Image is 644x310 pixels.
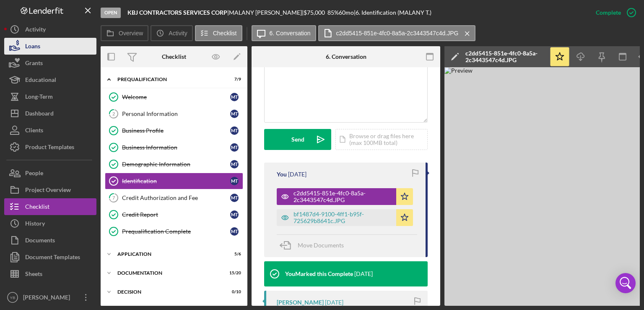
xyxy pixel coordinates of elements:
div: M T [230,227,239,236]
time: 2025-08-23 02:01 [354,271,373,277]
div: | [127,9,229,16]
button: History [4,215,96,232]
button: Loans [4,38,96,55]
div: [PERSON_NAME] [21,289,75,308]
div: Grants [25,55,43,74]
a: Demographic InformationMT [105,156,243,173]
div: Prequalification Complete [122,228,230,235]
label: 6. Conversation [270,30,311,37]
div: Application [117,252,220,257]
div: 60 mo [339,9,354,16]
button: Educational [4,71,96,88]
div: M T [230,110,239,118]
div: Decision [117,289,220,294]
div: Demographic Information [122,161,230,168]
div: History [25,215,45,234]
div: M T [230,194,239,202]
button: bf1487d4-9100-4ff1-b95f-725629b8641c.JPG [277,209,413,226]
button: Activity [4,21,96,38]
b: KBJ CONTRACTORS SERVICES CORP [127,9,227,16]
div: | 6. Identification (MALANY T.) [354,9,431,16]
div: Long-Term [25,88,53,107]
div: Credit Report [122,211,230,218]
div: MALANY [PERSON_NAME] | [229,9,304,16]
text: YB [10,295,16,300]
a: Clients [4,122,96,139]
div: You Marked this Complete [285,271,353,277]
span: $75,000 [304,9,325,16]
div: Loans [25,38,40,57]
div: Checklist [25,198,49,217]
tspan: 7 [112,195,115,200]
button: YB[PERSON_NAME] [4,289,96,306]
div: M T [230,93,239,101]
div: Welcome [122,94,230,100]
button: Activity [151,25,192,41]
div: 7 / 9 [226,77,241,82]
div: bf1487d4-9100-4ff1-b95f-725629b8641c.JPG [293,211,392,224]
a: 2Personal InformationMT [105,105,243,122]
div: Complete [596,4,621,21]
div: 6. Conversation [326,53,366,60]
div: M T [230,160,239,168]
button: Sheets [4,265,96,282]
a: 7Credit Authorization and FeeMT [105,189,243,206]
div: People [25,165,43,184]
div: Sheets [25,265,42,284]
div: M T [230,177,239,185]
button: c2dd5415-851e-4fc0-8a5a-2c3443547c4d.JPG [318,25,476,41]
label: Checklist [213,30,237,37]
div: [PERSON_NAME] [277,299,324,306]
div: Open [101,8,121,18]
label: Overview [119,30,143,37]
time: 2025-08-19 22:47 [325,299,343,306]
div: 85 % [327,9,339,16]
button: People [4,165,96,181]
div: Personal Information [122,110,230,117]
a: Business ProfileMT [105,122,243,139]
div: Activity [25,21,46,40]
button: Checklist [195,25,242,41]
time: 2025-09-02 17:29 [288,171,306,178]
button: Project Overview [4,181,96,198]
div: Project Overview [25,181,71,200]
tspan: 2 [112,111,115,116]
button: Move Documents [277,235,352,256]
button: Checklist [4,198,96,215]
button: Dashboard [4,105,96,122]
a: Document Templates [4,249,96,265]
div: Dashboard [25,105,54,124]
div: Open Intercom Messenger [615,273,636,293]
a: WelcomeMT [105,89,243,105]
div: Credit Authorization and Fee [122,194,230,201]
div: c2dd5415-851e-4fc0-8a5a-2c3443547c4d.JPG [465,50,545,63]
div: Documents [25,232,55,251]
span: Move Documents [298,242,344,249]
button: Product Templates [4,139,96,155]
button: Documents [4,232,96,249]
button: Send [264,129,331,150]
div: Product Templates [25,139,74,158]
a: Prequalification CompleteMT [105,223,243,240]
div: Business Profile [122,127,230,134]
button: Long-Term [4,88,96,105]
div: c2dd5415-851e-4fc0-8a5a-2c3443547c4d.JPG [293,190,392,203]
label: Activity [169,30,187,37]
div: Educational [25,71,56,90]
button: c2dd5415-851e-4fc0-8a5a-2c3443547c4d.JPG [277,188,413,205]
div: Send [291,129,304,150]
div: 5 / 6 [226,252,241,257]
div: Business Information [122,144,230,151]
a: Grants [4,55,96,71]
